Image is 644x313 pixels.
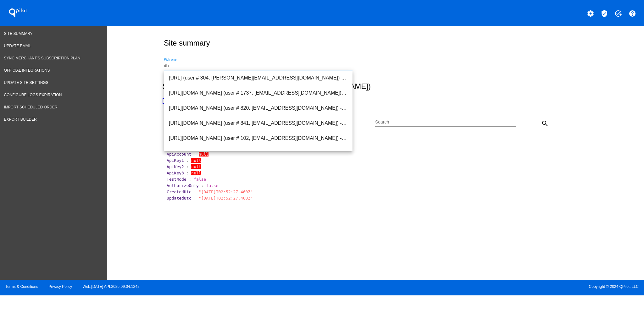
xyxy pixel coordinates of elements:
[199,152,208,156] span: null
[4,31,33,36] span: Site Summary
[167,183,199,188] span: AuthorizeOnly
[601,10,608,17] mat-icon: verified_user
[5,284,38,289] a: Terms & Conditions
[194,177,206,182] span: false
[375,120,516,125] input: Search
[167,189,191,194] span: CreatedUtc
[83,284,140,289] a: Web:[DATE] API:2025.09.04.1242
[189,177,192,182] span: :
[169,101,347,116] span: [URL][DOMAIN_NAME] (user # 820, [EMAIL_ADDRESS][DOMAIN_NAME]) - Test
[169,131,347,146] span: [URL][DOMAIN_NAME] (user # 102, [EMAIL_ADDRESS][DOMAIN_NAME]) - Production
[164,39,210,47] h2: Site summary
[4,44,31,48] span: Update Email
[169,70,347,85] span: [URL] (user # 304, [PERSON_NAME][EMAIL_ADDRESS][DOMAIN_NAME]) - Test
[162,97,273,104] a: [URL][PERSON_NAME][DOMAIN_NAME]
[4,105,58,109] span: Import Scheduled Order
[167,196,191,200] span: UpdatedUtc
[167,171,184,175] span: ApiKey3
[199,196,253,200] span: "[DATE]T02:52:27.460Z"
[4,80,48,85] span: Update Site Settings
[541,120,549,127] mat-icon: search
[49,284,72,289] a: Privacy Policy
[4,93,62,97] span: Configure logs expiration
[167,177,186,182] span: TestMode
[186,164,189,169] span: :
[162,82,586,91] h2: Site: test (user # 2854, [EMAIL_ADDRESS][DOMAIN_NAME])
[194,189,196,194] span: :
[199,189,253,194] span: "[DATE]T02:52:27.460Z"
[327,284,639,289] span: Copyright © 2024 QPilot, LLC
[169,116,347,131] span: [URL][DOMAIN_NAME] (user # 841, [EMAIL_ADDRESS][DOMAIN_NAME]) - Test
[186,158,189,163] span: :
[164,63,353,69] input: Number
[167,158,184,163] span: ApiKey1
[629,10,636,17] mat-icon: help
[5,7,31,19] h1: QPilot
[587,10,594,17] mat-icon: settings
[167,164,184,169] span: ApiKey2
[614,10,622,17] mat-icon: add_task
[167,152,191,156] span: ApiAccount
[4,68,50,73] span: Official Integrations
[206,183,218,188] span: false
[169,146,347,161] span: [URL][DOMAIN_NAME] (user # 953, [EMAIL_ADDRESS][DOMAIN_NAME]) - Production
[4,117,37,122] span: Export Builder
[191,158,201,163] span: null
[194,196,196,200] span: :
[186,171,189,175] span: :
[191,164,201,169] span: null
[194,152,196,156] span: :
[201,183,204,188] span: :
[4,56,80,60] span: Sync Merchant's Subscription Plan
[169,85,347,101] span: [URL][DOMAIN_NAME] (user # 1737, [EMAIL_ADDRESS][DOMAIN_NAME]) - Production
[191,171,201,175] span: null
